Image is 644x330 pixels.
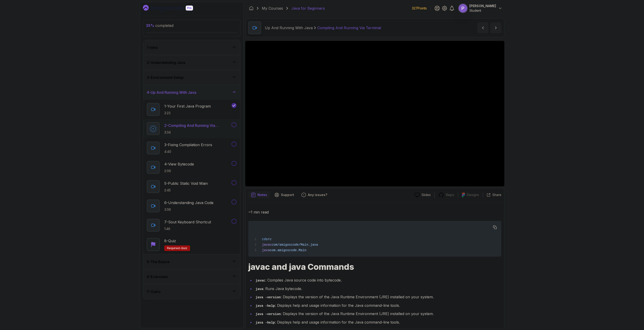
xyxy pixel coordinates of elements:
[248,209,501,215] p: ~1 min read
[146,23,173,28] span: completed
[291,6,325,11] p: Java for Beginners
[262,243,271,247] span: javac
[254,294,501,300] li: : Displays the version of the Java Runtime Environment (JRE) installed on your system.
[143,55,240,70] button: 2-Understanding Java
[164,181,208,186] p: 5 - Public Static Void Main
[411,193,434,197] a: Slides
[164,200,214,205] p: 6 - Understanding Java Code
[147,122,237,135] button: 2-Compiling And Running Via Terminal3:34
[147,90,196,95] h3: 4 - Up And Running With Java
[248,262,501,271] h1: javac and java Commands
[147,199,237,212] button: 6-Understanding Java Code3:06
[308,193,327,197] p: Any issues?
[147,142,237,154] button: 3-Fixing Compilation Errors4:40
[164,169,194,173] p: 2:06
[459,4,467,13] img: user profile image
[254,302,501,309] li: : Displays help and usage information for the Java command-line tools.
[281,193,294,197] p: Support
[254,319,501,326] li: : Displays help and usage information for the Java command-line tools.
[262,6,283,11] a: My Courses
[458,4,502,13] button: user profile image[PERSON_NAME]Student
[256,304,275,308] code: java -help
[254,277,501,284] li: : Compiles Java source code into bytecode.
[164,111,211,115] p: 2:23
[164,142,212,148] p: 3 - Fixing Compilation Errors
[490,22,501,33] button: next content
[266,237,271,241] span: src
[262,237,266,241] span: cd
[143,254,240,269] button: 5-The Basics
[164,207,214,212] p: 3:06
[164,188,208,193] p: 2:45
[248,191,270,199] button: notes button
[164,123,231,128] p: 2 - Compiling And Running Via Terminal
[262,248,270,252] span: java
[147,289,161,294] h3: 7 - Outro
[164,227,211,231] p: 1:46
[147,161,237,174] button: 4-View Bytecode2:06
[317,25,381,31] p: Compiling And Running Via Terminal
[143,85,240,100] button: 4-Up And Running With Java
[469,4,496,8] p: [PERSON_NAME]
[143,269,240,284] button: 6-Exercises
[254,310,501,317] li: : Displays the version of the Java Runtime Environment (JRE) installed on your system.
[256,279,265,282] code: javac
[164,161,194,167] p: 4 - View Bytecode
[467,193,479,197] p: Designs
[469,8,496,13] p: Student
[143,284,240,299] button: 7-Outro
[147,103,237,116] button: 1-Your First Java Program2:23
[146,23,154,28] span: 35 %
[167,246,181,250] span: Required-
[254,285,501,292] li: : Runs Java bytecode.
[181,246,187,250] span: quiz
[272,243,318,247] span: com/amigoscode/Main.java
[272,191,297,199] button: Support button
[164,130,231,135] p: 3:34
[147,60,185,65] h3: 2 - Understanding Java
[147,219,237,232] button: 7-Sout Keyboard Shortcut1:46
[256,312,281,316] code: java -version
[446,193,454,197] p: Repo
[147,274,168,279] h3: 6 - Exercises
[256,321,275,324] code: java -help
[245,41,504,186] iframe: 3 - Compiling and Running via Terminal
[412,6,427,11] p: 327 Points
[164,219,211,225] p: 7 - Sout Keyboard Shortcut
[483,193,501,197] button: Share
[143,5,204,12] a: Dashboard
[147,180,237,193] button: 5-Public Static Void Main2:45
[257,193,267,197] p: Notes
[256,296,281,299] code: java -version
[147,45,158,50] h3: 1 - Intro
[299,191,330,199] button: Feedback button
[265,25,313,31] p: Up And Running With Java
[164,149,212,154] p: 4:40
[256,287,263,291] code: java
[270,248,306,252] span: com.amigoscode.Main
[477,22,488,33] button: previous content
[143,40,240,55] button: 1-Intro
[422,193,431,197] p: Slides
[164,238,176,244] p: 8 - Quiz
[492,193,501,197] p: Share
[147,238,237,251] button: 8-QuizRequired-quiz
[147,75,184,80] h3: 3 - Environment Setup
[143,70,240,85] button: 3-Environment Setup
[249,6,254,11] a: Dashboard
[615,301,644,323] iframe: chat widget
[147,259,170,265] h3: 5 - The Basics
[164,103,211,109] p: 1 - Your First Java Program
